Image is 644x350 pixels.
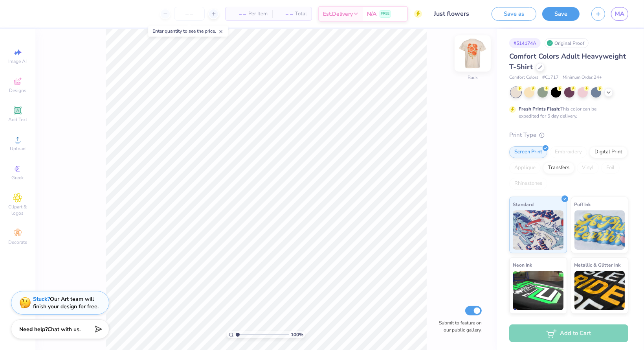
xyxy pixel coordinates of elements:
[545,38,589,48] div: Original Proof
[9,87,26,94] span: Designs
[148,26,228,37] div: Enter quantity to see the price.
[509,131,628,140] div: Print Type
[8,239,27,245] span: Decorate
[574,200,591,208] span: Puff Ink
[519,106,560,112] strong: Fresh Prints Flash:
[509,146,547,158] div: Screen Print
[277,10,293,18] span: – –
[577,162,599,174] div: Vinyl
[4,204,31,216] span: Clipart & logos
[574,261,621,269] span: Metallic & Glitter Ink
[513,210,563,250] img: Standard
[611,7,628,21] a: MA
[542,74,559,81] span: # C1717
[33,295,99,310] div: Our Art team will finish your design for free.
[19,326,48,333] strong: Need help?
[615,9,624,18] span: MA
[519,105,615,120] div: This color can be expedited for 5 day delivery.
[601,162,620,174] div: Foil
[542,7,580,21] button: Save
[381,11,389,17] span: FREE
[543,162,574,174] div: Transfers
[509,162,541,174] div: Applique
[10,146,26,152] span: Upload
[509,38,541,48] div: # 514174A
[12,175,24,181] span: Greek
[550,146,587,158] div: Embroidery
[457,38,488,69] img: Back
[435,319,482,333] label: Submit to feature on our public gallery.
[513,271,563,310] img: Neon Ink
[563,74,602,81] span: Minimum Order: 24 +
[509,74,538,81] span: Comfort Colors
[468,74,478,81] div: Back
[509,178,547,190] div: Rhinestones
[9,58,27,64] span: Image AI
[291,331,303,338] span: 100 %
[589,146,627,158] div: Digital Print
[367,10,376,18] span: N/A
[513,261,532,269] span: Neon Ink
[574,210,625,250] img: Puff Ink
[33,295,50,303] strong: Stuck?
[248,10,268,18] span: Per Item
[230,10,246,18] span: – –
[174,7,205,21] input: – –
[8,116,27,123] span: Add Text
[513,200,534,208] span: Standard
[48,326,81,333] span: Chat with us.
[492,7,536,21] button: Save as
[295,10,307,18] span: Total
[509,52,626,72] span: Comfort Colors Adult Heavyweight T-Shirt
[574,271,625,310] img: Metallic & Glitter Ink
[323,10,353,18] span: Est. Delivery
[428,6,486,22] input: Untitled Design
